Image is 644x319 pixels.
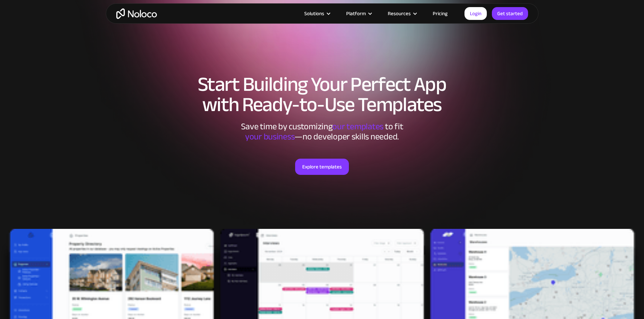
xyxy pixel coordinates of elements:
span: our templates [332,118,383,135]
div: Resources [388,9,411,18]
a: Explore templates [295,159,349,175]
div: Platform [338,9,379,18]
div: Platform [346,9,366,18]
a: Pricing [424,9,456,18]
a: Get started [492,7,528,20]
div: Resources [379,9,424,18]
div: Solutions [296,9,338,18]
span: your business [245,128,295,145]
div: Solutions [304,9,324,18]
h1: Start Building Your Perfect App with Ready-to-Use Templates [113,74,532,115]
div: Save time by customizing to fit ‍ —no developer skills needed. [221,122,424,142]
a: home [116,8,157,19]
a: Login [464,7,487,20]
